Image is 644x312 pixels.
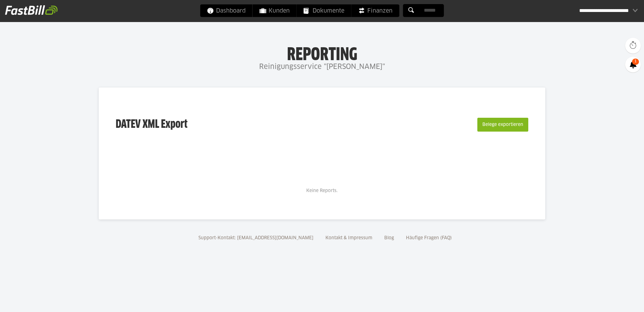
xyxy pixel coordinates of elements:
[306,189,338,193] span: Keine Reports.
[63,44,581,61] h1: Reporting
[625,57,641,72] a: 1
[200,4,253,17] a: Dashboard
[382,236,396,240] a: Blog
[404,236,454,240] a: Häufige Fragen (FAQ)
[116,105,187,145] h3: DATEV XML Export
[323,236,375,240] a: Kontakt & Impressum
[352,4,399,17] a: Finanzen
[253,4,297,17] a: Kunden
[5,5,58,15] img: fastbill_logo_white.png
[477,118,528,132] button: Belege exportieren
[260,4,290,17] span: Kunden
[632,59,639,65] span: 1
[297,4,351,17] a: Dokumente
[358,4,392,17] span: Finanzen
[196,236,316,240] a: Support-Kontakt: [EMAIL_ADDRESS][DOMAIN_NAME]
[207,4,246,17] span: Dashboard
[596,293,638,309] iframe: Öffnet ein Widget, in dem Sie weitere Informationen finden
[304,4,344,17] span: Dokumente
